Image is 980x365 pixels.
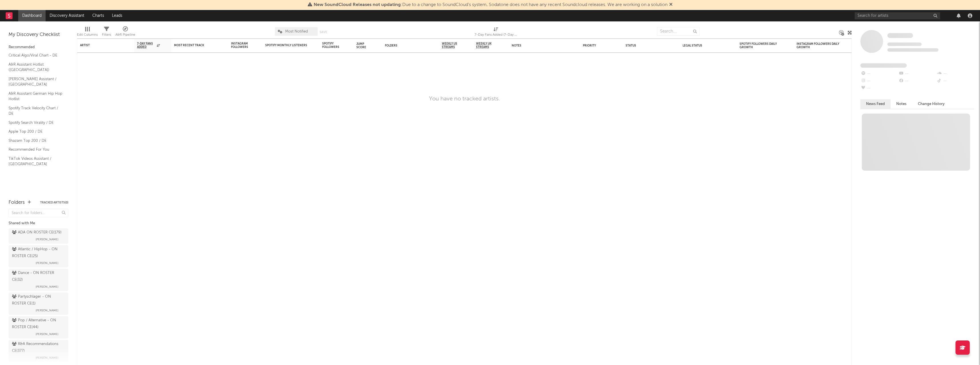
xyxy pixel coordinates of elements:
span: New SoundCloud Releases not updating [314,3,401,7]
a: Shazam Top 200 / DE [9,138,63,144]
div: Folders [385,44,428,47]
div: Recommended [9,44,68,51]
a: Partyschlager - ON ROSTER CE(1)[PERSON_NAME] [9,293,68,315]
div: Dance - ON ROSTER CE ( 32 ) [12,270,64,283]
a: Critical Algo/Viral Chart - DE [9,52,63,59]
div: 7-Day Fans Added (7-Day Fans Added) [475,24,517,41]
div: -- [898,77,936,85]
span: Fans Added by Platform [860,63,907,68]
span: : Due to a change to SoundCloud's system, Sodatone does not have any recent Soundcloud releases. ... [314,3,667,7]
div: Status [626,44,663,47]
a: A&R Assistant German Hip Hop Hotlist [9,90,63,102]
a: TikTok Videos Assistant / [GEOGRAPHIC_DATA] [9,156,63,167]
div: Legal Status [683,44,720,47]
div: Edit Columns [77,31,98,38]
span: Weekly US Streams [442,42,462,49]
a: Leads [108,10,126,21]
div: -- [936,70,974,77]
span: 7-Day Fans Added [137,42,155,49]
div: Priority [583,44,606,47]
div: -- [860,77,898,85]
div: A&R Pipeline [115,31,135,38]
a: Discovery Assistant [46,10,88,21]
span: Most Notified [285,30,308,33]
input: Search... [657,27,700,36]
a: A&R Assistant Hotlist ([GEOGRAPHIC_DATA]) [9,61,63,73]
a: Pop / Alternative - ON ROSTER CE(44)[PERSON_NAME] [9,316,68,338]
a: Dance - ON ROSTER CE(32)[PERSON_NAME] [9,269,68,291]
span: Dismiss [669,3,673,7]
div: Pop / Alternative - ON ROSTER CE ( 44 ) [12,317,64,331]
span: Weekly UK Streams [476,42,497,49]
button: Tracked Artists(0) [40,201,68,204]
div: My Discovery Checklist [9,31,68,38]
div: -- [898,70,936,77]
div: -- [936,77,974,85]
button: News Feed [860,99,891,109]
a: [PERSON_NAME] Assistant / [GEOGRAPHIC_DATA] [9,76,63,88]
a: Atlantic / HipHop - ON ROSTER CE(25)[PERSON_NAME] [9,245,68,267]
div: Spotify Monthly Listeners [265,44,308,47]
button: Change History [912,99,950,109]
a: R&A Recommendations CE(377)[PERSON_NAME] [9,340,68,362]
input: Search for folders... [9,209,68,217]
span: [PERSON_NAME] [36,307,58,314]
a: Apple Top 200 / DE [9,128,63,135]
div: Shared with Me [9,220,68,227]
div: ADA ON ROSTER CE ( 179 ) [12,229,62,236]
div: Instagram Followers [231,42,251,49]
div: Atlantic / HipHop - ON ROSTER CE ( 25 ) [12,246,64,260]
a: ADA ON ROSTER CE(179)[PERSON_NAME] [9,228,68,244]
div: Partyschlager - ON ROSTER CE ( 1 ) [12,293,64,307]
div: Filters [102,24,111,41]
div: A&R Pipeline [115,24,135,41]
button: Notes [891,99,912,109]
div: Spotify Followers [322,42,342,49]
div: -- [860,85,898,92]
div: Filters [102,31,111,38]
span: [PERSON_NAME] [36,354,58,361]
a: Recommended For You [9,146,63,153]
span: 0 fans last week [887,48,938,52]
input: Search for artists [855,12,940,19]
span: [PERSON_NAME] [36,236,58,243]
a: Spotify Track Velocity Chart / DE [9,105,63,117]
div: Folders [9,199,25,206]
a: Charts [88,10,108,21]
div: 7-Day Fans Added (7-Day Fans Added) [475,31,517,38]
button: Save [320,31,327,34]
span: [PERSON_NAME] [36,331,58,338]
div: R&A Recommendations CE ( 377 ) [12,341,64,354]
span: [PERSON_NAME] [36,260,58,267]
div: Artist [80,44,123,47]
div: Jump Score [356,42,371,49]
a: Dashboard [18,10,46,21]
div: Instagram Followers Daily Growth [797,42,839,49]
div: You have no tracked artists. [429,96,500,102]
div: Most Recent Track [174,44,217,47]
div: Spotify Followers Daily Growth [740,42,782,49]
div: Notes [512,44,569,47]
span: Some Artist [887,33,913,38]
div: Edit Columns [77,24,98,41]
span: Tracking Since: [DATE] [887,43,922,46]
div: -- [860,70,898,77]
a: Spotify Search Virality / DE [9,120,63,126]
span: [PERSON_NAME] [36,283,58,290]
a: Some Artist [887,33,913,39]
